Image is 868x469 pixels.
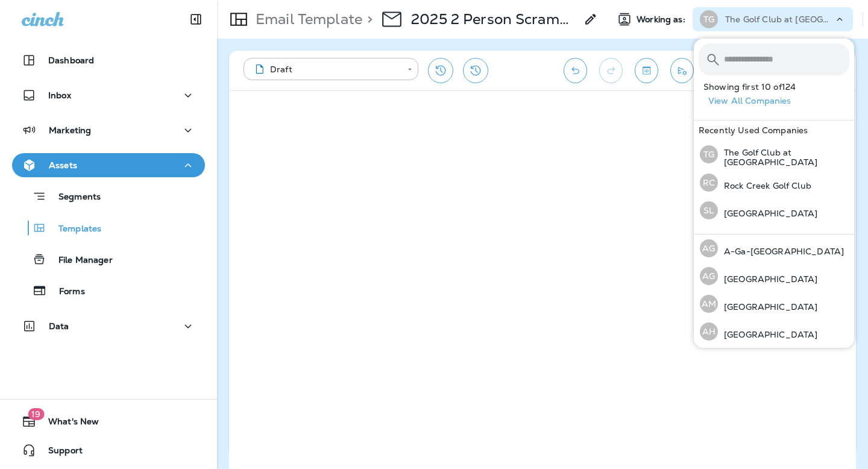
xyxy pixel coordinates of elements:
[12,83,205,107] button: Inbox
[12,153,205,177] button: Assets
[46,255,113,266] p: File Manager
[12,215,205,241] button: Templates
[718,181,811,190] p: Rock Creek Golf Club
[703,92,854,110] button: View All Companies
[12,247,205,272] button: File Manager
[12,278,205,303] button: Forms
[12,438,205,462] button: Support
[635,58,658,83] button: Toggle preview
[28,408,44,420] span: 19
[12,48,205,72] button: Dashboard
[700,201,718,219] div: SL
[251,10,362,28] p: Email Template
[718,148,849,167] p: The Golf Club at [GEOGRAPHIC_DATA]
[700,295,718,313] div: AM
[48,55,94,65] p: Dashboard
[252,63,399,75] div: Draft
[463,58,488,83] button: View Changelog
[12,118,205,142] button: Marketing
[362,10,373,28] p: >
[12,183,205,209] button: Segments
[700,323,718,341] div: AH
[700,239,718,257] div: AG
[36,417,99,431] span: What's New
[700,10,718,28] div: TG
[700,267,718,285] div: AG
[694,169,854,197] button: RCRock Creek Golf Club
[694,262,854,290] button: AG[GEOGRAPHIC_DATA]
[48,90,71,100] p: Inbox
[725,14,834,24] p: The Golf Club at [GEOGRAPHIC_DATA]
[179,7,213,31] button: Collapse Sidebar
[49,160,77,170] p: Assets
[12,314,205,338] button: Data
[49,125,91,135] p: Marketing
[718,302,817,312] p: [GEOGRAPHIC_DATA]
[36,445,83,460] span: Support
[637,14,688,25] span: Working as:
[694,345,854,374] button: AG[GEOGRAPHIC_DATA] [US_STATE]
[47,286,85,298] p: Forms
[700,145,718,163] div: TG
[694,197,854,224] button: SL[GEOGRAPHIC_DATA]
[718,274,817,284] p: [GEOGRAPHIC_DATA]
[694,318,854,345] button: AH[GEOGRAPHIC_DATA]
[694,290,854,318] button: AM[GEOGRAPHIC_DATA]
[694,121,854,140] div: Recently Used Companies
[49,321,69,331] p: Data
[670,58,694,83] button: Send test email
[718,209,817,218] p: [GEOGRAPHIC_DATA]
[718,330,817,339] p: [GEOGRAPHIC_DATA]
[564,58,587,83] button: Undo
[411,10,576,28] p: 2025 2 Person Scramble - 10/11
[700,174,718,192] div: RC
[428,58,453,83] button: Restore from previous version
[12,409,205,433] button: 19What's New
[694,140,854,169] button: TGThe Golf Club at [GEOGRAPHIC_DATA]
[703,82,854,92] p: Showing first 10 of 124
[46,192,101,204] p: Segments
[718,247,844,256] p: A-Ga-[GEOGRAPHIC_DATA]
[694,234,854,262] button: AGA-Ga-[GEOGRAPHIC_DATA]
[46,224,101,235] p: Templates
